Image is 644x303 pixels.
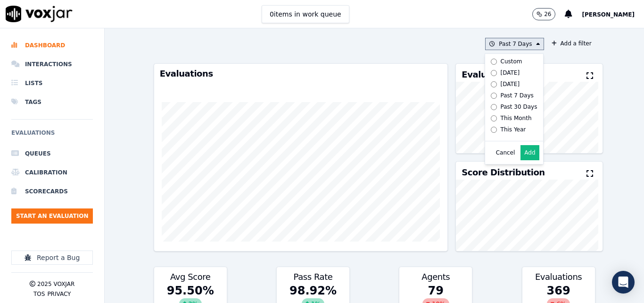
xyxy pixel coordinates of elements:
[532,8,565,20] button: 26
[501,69,520,77] div: [DATE]
[37,280,74,288] p: 2025 Voxjar
[6,6,73,22] img: voxjar logo
[582,11,635,18] span: [PERSON_NAME]
[11,208,93,224] button: Start an Evaluation
[11,182,93,201] a: Scorecards
[282,273,344,281] h3: Pass Rate
[33,290,45,298] button: TOS
[501,58,522,65] div: Custom
[582,9,644,20] button: [PERSON_NAME]
[11,144,93,163] a: Queues
[11,74,93,93] a: Lists
[405,273,466,281] h3: Agents
[491,127,497,133] input: This Year
[501,103,537,111] div: Past 30 Days
[11,127,93,144] h6: Evaluations
[160,273,221,281] h3: Avg Score
[548,38,595,49] button: Add a filter
[491,70,497,76] input: [DATE]
[11,251,93,265] button: Report a Bug
[491,104,497,110] input: Past 30 Days
[501,126,526,133] div: This Year
[520,145,539,160] button: Add
[491,59,497,65] input: Custom
[462,168,545,177] h3: Score Distribution
[262,5,349,23] button: 0items in work queue
[496,149,515,156] button: Cancel
[11,55,93,74] a: Interactions
[501,80,520,88] div: [DATE]
[11,163,93,182] a: Calibration
[612,271,635,294] div: Open Intercom Messenger
[491,93,497,99] input: Past 7 Days
[160,69,442,78] h3: Evaluations
[501,114,532,122] div: This Month
[528,273,589,281] h3: Evaluations
[485,38,544,50] button: Past 7 Days Custom [DATE] [DATE] Past 7 Days Past 30 Days This Month This Year Cancel Add
[491,115,497,121] input: This Month
[462,70,510,79] h3: Evaluators
[11,93,93,112] a: Tags
[544,10,551,18] p: 26
[491,81,497,87] input: [DATE]
[532,8,555,20] button: 26
[47,290,71,298] button: Privacy
[501,92,534,99] div: Past 7 Days
[11,36,93,55] a: Dashboard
